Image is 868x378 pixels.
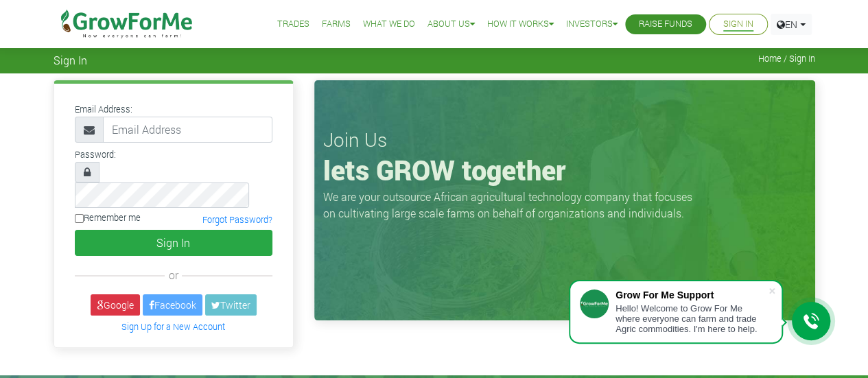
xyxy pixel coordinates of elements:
[75,211,141,224] label: Remember me
[639,17,692,32] a: Raise Funds
[322,17,351,32] a: Farms
[121,321,225,332] a: Sign Up for a New Account
[615,290,768,300] div: Grow For Me Support
[323,154,806,187] h1: lets GROW together
[75,214,84,223] input: Remember me
[323,128,806,152] h3: Join Us
[103,117,272,143] input: Email Address
[615,303,768,334] div: Hello! Welcome to Grow For Me where everyone can farm and trade Agric commodities. I'm here to help.
[363,17,415,32] a: What We Do
[758,54,815,64] span: Home / Sign In
[75,230,272,256] button: Sign In
[75,103,132,116] label: Email Address:
[487,17,554,32] a: How it Works
[771,14,812,35] a: EN
[723,17,753,32] a: Sign In
[427,17,475,32] a: About Us
[566,17,618,32] a: Investors
[277,17,309,32] a: Trades
[75,267,272,283] div: or
[202,215,272,226] a: Forgot Password?
[91,294,140,316] a: Google
[75,148,116,161] label: Password:
[54,54,87,67] span: Sign In
[323,189,701,222] p: We are your outsource African agricultural technology company that focuses on cultivating large s...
